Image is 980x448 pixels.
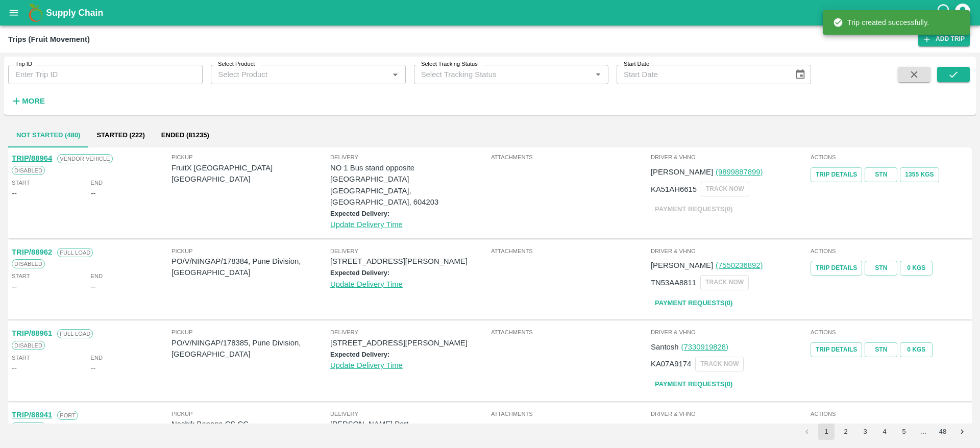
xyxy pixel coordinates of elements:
a: (9899887899) [716,168,763,176]
span: End [91,271,103,281]
button: Open [388,68,402,81]
a: Trip Details [811,261,862,276]
p: Nashik Banana CS CC [171,418,330,430]
button: More [8,92,47,110]
div: customer-support [936,4,953,22]
span: Attachments [491,328,649,337]
span: Driver & VHNo [651,328,808,337]
a: (7550236892) [716,261,763,269]
a: Payment Requests(0) [651,376,737,393]
div: -- [91,362,96,374]
span: Full Load [57,248,93,257]
button: Go to page 2 [838,424,854,440]
div: -- [12,362,17,374]
span: Pickup [171,409,330,418]
button: 0 Kgs [900,342,933,357]
span: Driver & VHNo [651,153,808,162]
span: Attachments [491,153,649,162]
button: Go to page 5 [896,424,912,440]
div: Trips (Fruit Movement) [8,33,90,46]
a: Trip Details [811,342,862,357]
span: Full Load [57,329,93,338]
input: Start Date [617,65,787,84]
span: Pickup [171,328,330,337]
button: Ended (81235) [153,123,217,147]
p: FruitX [GEOGRAPHIC_DATA] [GEOGRAPHIC_DATA] [171,162,330,185]
span: Pickup [171,153,330,162]
a: Payment Requests(0) [651,294,737,312]
button: Go to page 4 [876,424,893,440]
a: TRIP/88964 [12,154,52,162]
a: Update Delivery Time [330,361,403,369]
span: Santosh [651,343,678,351]
span: [PERSON_NAME] [651,168,713,176]
p: PO/V/NINGAP/178385, Pune Division, [GEOGRAPHIC_DATA] [171,337,330,360]
span: Actions [811,153,968,162]
p: NO 1 Bus stand opposite [GEOGRAPHIC_DATA] [GEOGRAPHIC_DATA], [GEOGRAPHIC_DATA], 604203 [330,162,489,208]
label: Expected Delivery: [330,269,389,277]
span: [PERSON_NAME] [651,261,713,269]
span: Attachments [491,409,649,418]
p: PO/V/NINGAP/178384, Pune Division, [GEOGRAPHIC_DATA] [171,256,330,279]
label: Select Tracking Status [421,60,478,68]
p: TN53AA8811 [651,277,696,288]
a: Add Trip [918,32,970,46]
span: Start [12,271,30,281]
a: TRIP/88941 [12,411,52,419]
div: … [915,427,932,437]
p: TRIP/88962 [12,246,52,258]
span: Disabled [12,259,45,268]
button: Not Started (480) [8,123,88,147]
p: [PERSON_NAME] Port - [GEOGRAPHIC_DATA] [330,418,489,441]
img: logo [26,3,46,23]
a: Update Delivery Time [330,280,403,288]
span: Start [12,178,30,187]
label: Select Product [218,60,255,68]
span: Attachments [491,246,649,256]
a: (7330919828) [681,343,728,351]
button: Go to page 48 [935,424,951,440]
b: Supply Chain [46,8,103,18]
p: [STREET_ADDRESS][PERSON_NAME] [330,256,489,267]
input: Select Product [214,68,385,81]
span: Actions [811,328,968,337]
input: Select Tracking Status [417,68,575,81]
label: Trip ID [15,60,32,68]
strong: More [22,97,45,105]
span: Actions [811,409,968,418]
p: KA07A9174 [651,358,691,369]
button: Go to next page [954,424,970,440]
button: Open [592,68,605,81]
p: TRIP/88961 [12,328,52,339]
label: Expected Delivery: [330,351,389,358]
button: Started (222) [88,123,153,147]
div: -- [91,281,96,292]
span: Port [57,411,78,420]
p: [STREET_ADDRESS][PERSON_NAME] [330,337,489,349]
label: Expected Delivery: [330,210,389,217]
span: Delivery [330,153,489,162]
label: Start Date [624,60,649,68]
span: Actions [811,246,968,256]
span: End [91,353,103,362]
p: KA51AH6615 [651,184,697,195]
div: -- [91,188,96,199]
button: Go to page 3 [857,424,873,440]
span: Start [12,353,30,362]
span: Driver & VHNo [651,246,808,256]
a: Update Delivery Time [330,220,403,229]
div: -- [12,188,17,199]
span: End [91,178,103,187]
span: Vendor Vehicle [57,154,112,163]
a: Supply Chain [46,6,936,20]
span: Disabled [12,166,45,175]
nav: pagination navigation [797,424,972,440]
a: STN [865,342,897,357]
span: Delivery [330,328,489,337]
a: STN [865,261,897,276]
span: Disabled [12,422,45,431]
div: account of current user [953,2,972,23]
span: Delivery [330,409,489,418]
span: Delivery [330,246,489,256]
span: Driver & VHNo [651,409,808,418]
